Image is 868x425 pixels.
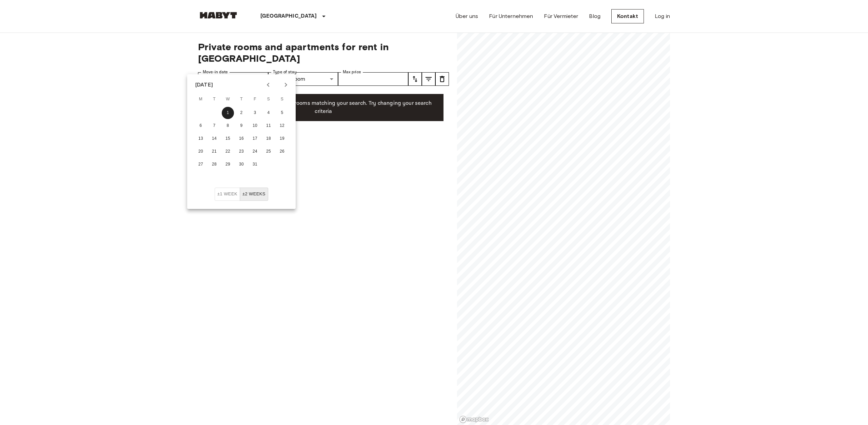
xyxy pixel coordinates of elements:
[276,107,288,119] button: 5
[262,107,275,119] button: 4
[195,120,207,132] button: 6
[208,146,220,158] button: 21
[235,133,248,145] button: 16
[249,120,261,132] button: 10
[222,146,234,158] button: 22
[195,81,213,89] div: [DATE]
[260,12,317,20] p: [GEOGRAPHIC_DATA]
[249,93,261,106] span: Friday
[655,12,670,20] a: Log in
[262,79,274,91] button: Previous month
[195,158,207,171] button: 27
[489,12,533,20] a: Für Unternehmen
[589,12,600,20] a: Blog
[249,158,261,171] button: 31
[343,69,361,75] label: Max price
[249,146,261,158] button: 24
[195,93,207,106] span: Monday
[262,133,275,145] button: 18
[276,146,288,158] button: 26
[276,120,288,132] button: 12
[249,133,261,145] button: 17
[209,99,438,116] p: Unfortunately there are no free rooms matching your search. Try changing your search criteria
[208,133,220,145] button: 14
[611,9,644,23] a: Kontakt
[203,69,228,75] label: Move-in date
[249,107,261,119] button: 3
[215,188,268,201] div: Move In Flexibility
[198,12,239,19] img: Habyt
[195,133,207,145] button: 13
[222,133,234,145] button: 15
[235,93,248,106] span: Thursday
[235,158,248,171] button: 30
[276,93,288,106] span: Sunday
[459,416,489,423] a: Mapbox logo
[222,120,234,132] button: 8
[222,158,234,171] button: 29
[222,93,234,106] span: Wednesday
[235,146,248,158] button: 23
[422,72,435,86] button: tune
[268,72,338,86] div: SharedRoom
[215,188,240,201] button: ±1 week
[408,72,422,86] button: tune
[235,107,248,119] button: 2
[435,72,449,86] button: tune
[280,79,292,91] button: Next month
[273,69,297,75] label: Type of stay
[222,107,234,119] button: 1
[235,120,248,132] button: 9
[262,146,275,158] button: 25
[208,158,220,171] button: 28
[544,12,578,20] a: Für Vermieter
[198,41,449,64] span: Private rooms and apartments for rent in [GEOGRAPHIC_DATA]
[276,133,288,145] button: 19
[262,120,275,132] button: 11
[195,146,207,158] button: 20
[240,188,268,201] button: ±2 weeks
[208,120,220,132] button: 7
[456,12,478,20] a: Über uns
[208,93,220,106] span: Tuesday
[262,93,275,106] span: Saturday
